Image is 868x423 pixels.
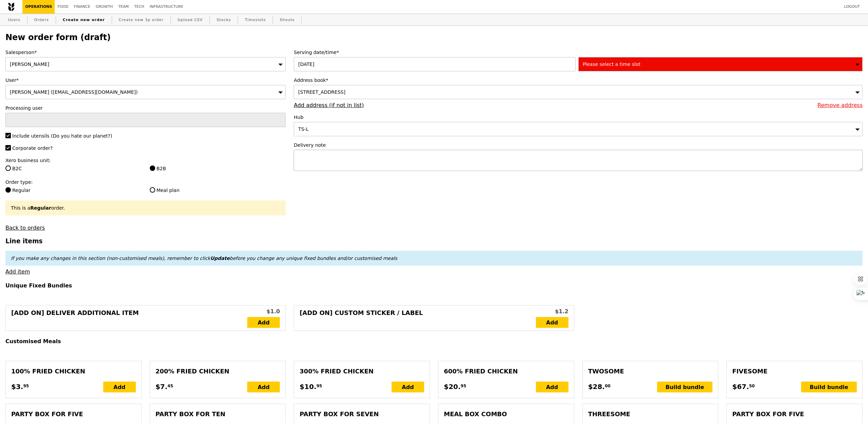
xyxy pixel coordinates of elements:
[657,382,713,392] div: Build bundle
[242,14,268,26] a: Timeslots
[150,165,286,172] label: B2B
[156,367,280,376] div: 200% Fried Chicken
[5,14,23,26] a: Users
[5,145,11,151] input: Corporate order?
[732,367,857,376] div: Fivesome
[536,317,568,328] a: Add
[294,57,575,71] input: Serving date
[294,114,863,121] label: Hub
[5,165,142,172] label: B2C
[150,165,155,171] input: B2B
[5,187,142,194] label: Regular
[801,382,857,392] div: Build bundle
[247,317,280,328] a: Add
[444,409,568,419] div: Meal Box Combo
[536,307,568,316] div: $1.2
[5,282,863,289] h4: Unique Fixed Bundles
[460,383,466,389] span: 95
[5,157,286,164] label: Xero business unit:
[536,382,568,392] div: Add
[103,382,136,392] div: Add
[5,237,863,245] h3: Line items
[30,205,51,211] b: Regular
[156,382,167,392] span: $7.
[298,126,308,132] span: TS-L
[5,268,30,275] a: Add item
[5,165,11,171] input: B2C
[444,382,460,392] span: $20.
[11,205,280,211] div: This is a order.
[5,179,286,186] label: Order type:
[732,409,857,419] div: Party Box for Five
[732,382,749,392] span: $67.
[294,49,863,56] label: Serving date/time*
[11,409,136,419] div: Party Box for Five
[5,49,286,56] label: Salesperson*
[11,308,247,328] div: [Add on] Deliver Additional Item
[10,61,49,67] span: [PERSON_NAME]
[300,409,424,419] div: Party Box for Seven
[150,187,155,193] input: Meal plan
[277,14,297,26] a: Shouts
[5,77,286,84] label: User*
[150,187,286,194] label: Meal plan
[214,14,234,26] a: Stocks
[817,102,863,108] a: Remove address
[294,142,863,148] label: Delivery note
[392,382,424,392] div: Add
[8,2,14,11] img: Grain logo
[298,89,345,95] span: [STREET_ADDRESS]
[5,33,863,42] h2: New order form (draft)
[5,338,863,345] h4: Customised Meals
[5,133,11,138] input: Include utensils (Do you hate our planet?)
[583,61,640,67] span: Please select a time slot
[5,225,45,231] a: Back to orders
[588,409,713,419] div: Threesome
[300,382,316,392] span: $10.
[605,383,611,389] span: 00
[300,367,424,376] div: 300% Fried Chicken
[32,14,52,26] a: Orders
[12,145,53,151] span: Corporate order?
[5,187,11,193] input: Regular
[294,102,364,108] a: Add address (if not in list)
[167,383,173,389] span: 45
[10,89,138,95] span: [PERSON_NAME] ([EMAIL_ADDRESS][DOMAIN_NAME])
[317,383,322,389] span: 95
[247,307,280,316] div: $1.0
[210,255,230,261] b: Update
[247,382,280,392] div: Add
[12,133,112,139] span: Include utensils (Do you hate our planet?)
[5,105,286,111] label: Processing user
[588,367,713,376] div: Twosome
[294,77,863,84] label: Address book*
[23,383,29,389] span: 95
[156,409,280,419] div: Party Box for Ten
[11,255,397,261] em: If you make any changes in this section (non-customised meals), remember to click before you chan...
[11,382,23,392] span: $3.
[300,308,536,328] div: [Add on] Custom Sticker / Label
[11,367,136,376] div: 100% Fried Chicken
[749,383,755,389] span: 50
[444,367,568,376] div: 600% Fried Chicken
[175,14,205,26] a: Upload CSV
[588,382,605,392] span: $28.
[116,14,166,26] a: Create new 3p order
[60,14,108,26] a: Create new order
